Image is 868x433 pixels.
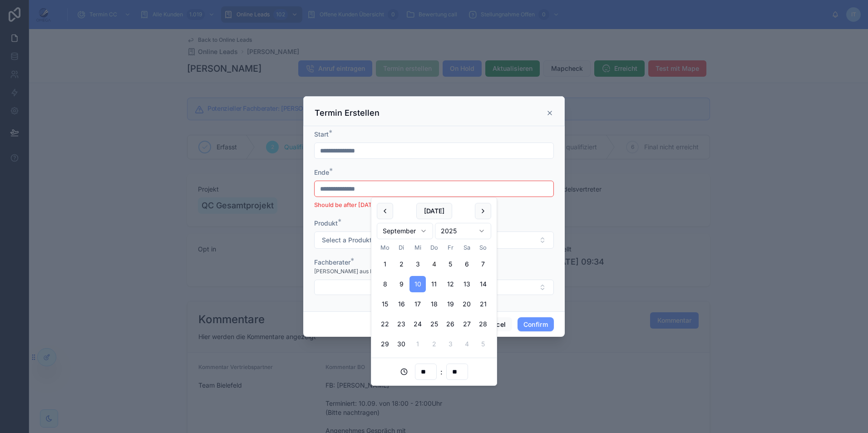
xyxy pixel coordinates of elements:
[377,276,393,292] button: Montag, 8. September 2025
[314,168,329,176] span: Ende
[459,296,475,312] button: Samstag, 20. September 2025
[377,336,393,352] button: Montag, 29. September 2025
[426,316,442,332] button: Donnerstag, 25. September 2025
[442,243,459,252] th: Freitag
[377,243,393,252] th: Montag
[426,243,442,252] th: Donnerstag
[409,276,426,292] button: Mittwoch, 10. September 2025, selected
[314,268,389,275] span: [PERSON_NAME] aus Projekt
[393,243,409,252] th: Dienstag
[475,276,491,292] button: Sonntag, 14. September 2025
[475,296,491,312] button: Sonntag, 21. September 2025
[459,256,475,272] button: Samstag, 6. September 2025
[377,316,393,332] button: Montag, 22. September 2025
[377,364,491,380] div: :
[393,316,409,332] button: Dienstag, 23. September 2025
[409,256,426,272] button: Mittwoch, 3. September 2025
[459,336,475,352] button: Samstag, 4. Oktober 2025
[426,336,442,352] button: Donnerstag, 2. Oktober 2025
[442,276,459,292] button: Freitag, 12. September 2025
[314,130,329,138] span: Start
[393,276,409,292] button: Dienstag, 9. September 2025
[377,256,393,272] button: Montag, 1. September 2025
[409,243,426,252] th: Mittwoch
[518,317,554,332] button: Confirm
[409,316,426,332] button: Mittwoch, 24. September 2025
[459,243,475,252] th: Samstag
[315,108,380,118] h3: Termin Erstellen
[416,203,452,219] button: [DATE]
[459,276,475,292] button: Samstag, 13. September 2025
[442,256,459,272] button: Freitag, 5. September 2025
[426,296,442,312] button: Donnerstag, 18. September 2025
[377,243,491,352] table: September 2025
[314,219,338,227] span: Produkt
[314,280,554,295] button: Select Button
[475,316,491,332] button: Sonntag, 28. September 2025
[459,316,475,332] button: Samstag, 27. September 2025
[314,258,350,266] span: Fachberater
[409,336,426,352] button: Mittwoch, 1. Oktober 2025
[426,256,442,272] button: Today, Donnerstag, 4. September 2025
[322,236,372,245] span: Select a Produkt
[475,256,491,272] button: Sonntag, 7. September 2025
[426,276,442,292] button: Donnerstag, 11. September 2025
[442,336,459,352] button: Freitag, 3. Oktober 2025
[442,316,459,332] button: Freitag, 26. September 2025
[409,296,426,312] button: Mittwoch, 17. September 2025
[393,336,409,352] button: Dienstag, 30. September 2025
[314,201,554,210] li: Should be after [DATE] 20:00
[442,296,459,312] button: Freitag, 19. September 2025
[475,243,491,252] th: Sonntag
[314,231,554,249] button: Select Button
[377,296,393,312] button: Montag, 15. September 2025
[475,336,491,352] button: Sonntag, 5. Oktober 2025
[393,296,409,312] button: Dienstag, 16. September 2025
[393,256,409,272] button: Dienstag, 2. September 2025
